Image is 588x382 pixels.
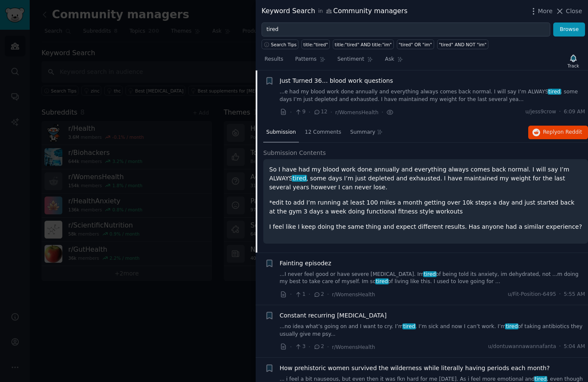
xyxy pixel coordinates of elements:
span: r/WomensHealth [332,292,375,298]
span: Submission [266,129,296,136]
span: · [309,290,310,299]
a: ...e had my blood work done annually and everything always comes back normal. I will say I’m ALWA... [280,88,585,103]
span: Reply [543,129,582,136]
span: More [538,7,553,16]
span: r/WomensHealth [335,110,379,115]
a: Just Turned 36… blood work questions [280,76,393,85]
a: How prehistoric women survived the wilderness while literally having periods each month? [280,364,550,373]
span: Ask [385,56,394,63]
span: 9 [295,108,305,116]
span: 1 [295,291,305,298]
div: Track [568,63,579,69]
span: tired [375,278,389,284]
span: · [559,108,561,116]
span: Submission Contents [263,149,326,157]
span: tired [402,323,416,329]
span: on Reddit [557,129,582,135]
span: u/dontuwannawannafanta [488,343,556,351]
span: u/jess9crow [525,108,556,116]
span: 5:55 AM [564,291,585,298]
span: · [290,290,292,299]
a: Fainting episodez [280,259,332,268]
a: Sentiment [334,53,376,70]
p: So I have had my blood work done annually and everything always comes back normal. I will say I’m... [269,165,582,192]
span: · [327,343,329,351]
span: 2 [313,343,324,351]
div: "tired" OR "im" [399,42,432,48]
span: · [290,343,292,351]
span: Sentiment [337,56,364,63]
a: title:"tired" AND title:"im" [333,39,394,49]
span: tired [292,175,307,182]
span: u/Fit-Position-6495 [508,291,556,298]
a: Ask [382,53,406,70]
div: title:"tired" [304,42,328,48]
button: Search Tips [262,39,298,49]
span: · [309,343,310,351]
p: *edit to add I’m running at least 100 miles a month getting over 10k steps a day and just started... [269,198,582,216]
span: Results [265,56,283,63]
span: in [318,8,323,15]
button: Replyon Reddit [528,126,588,139]
a: ...no idea what’s going on and I want to cry. I’mtired. I’m sick and now I can’t work. I’mtiredof... [280,323,585,338]
button: Close [555,7,582,16]
span: r/WomensHealth [332,344,375,350]
span: Close [566,7,582,16]
a: ...I never feel good or have severe [MEDICAL_DATA]. Imtiredof being told its anxiety, im dehydrat... [280,271,585,286]
span: tired [423,271,437,277]
span: 3 [295,343,305,351]
span: 6:09 AM [564,108,585,116]
a: Constant recurring [MEDICAL_DATA] [280,311,387,320]
div: "tired" AND NOT "im" [439,42,486,48]
span: · [327,290,329,299]
div: title:"tired" AND title:"im" [335,42,392,48]
input: Try a keyword related to your business [262,22,550,37]
span: · [290,108,292,117]
span: 2 [313,291,324,298]
a: title:"tired" [301,39,330,49]
span: tired [534,376,548,382]
span: · [309,108,310,117]
button: More [529,7,553,16]
span: · [559,343,561,351]
span: Search Tips [271,42,297,48]
span: tired [548,89,561,95]
button: Track [565,52,582,70]
a: Patterns [292,53,328,70]
span: Patterns [295,56,316,63]
p: I feel like I keep doing the same thing and expect different results. Has anyone had a similar ex... [269,222,582,231]
span: · [330,108,332,117]
div: Keyword Search Community managers [262,6,407,17]
span: 5:04 AM [564,343,585,351]
span: 12 [313,108,327,116]
a: "tired" OR "im" [397,39,434,49]
span: · [382,108,383,117]
span: tired [505,323,518,329]
span: 12 Comments [305,129,341,136]
a: "tired" AND NOT "im" [437,39,488,49]
button: Browse [553,22,585,37]
a: Results [262,53,286,70]
span: · [559,291,561,298]
span: Summary [350,129,375,136]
